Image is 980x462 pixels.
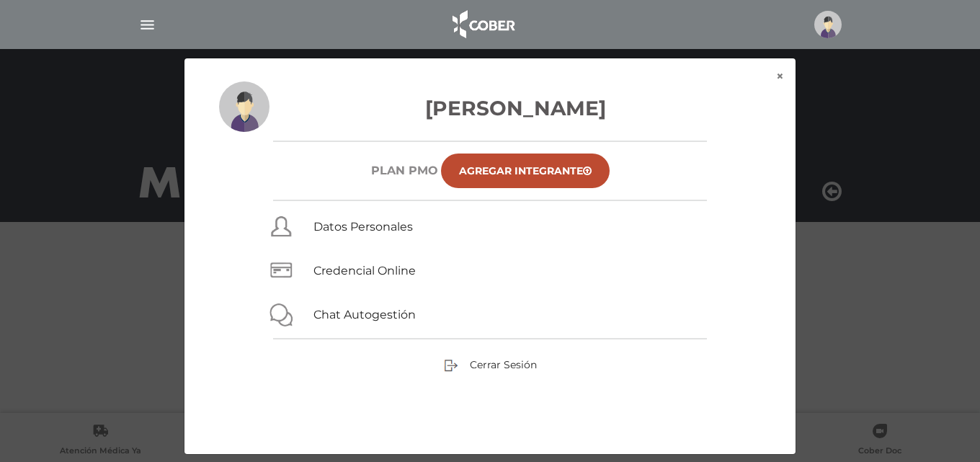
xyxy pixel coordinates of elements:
img: profile-placeholder.svg [219,81,269,132]
a: Chat Autogestión [313,308,416,321]
img: sign-out.png [444,358,458,373]
img: logo_cober_home-white.png [445,7,520,42]
a: Datos Personales [313,220,413,234]
a: Agregar Integrante [441,154,610,188]
h3: [PERSON_NAME] [219,93,761,123]
img: profile-placeholder.svg [814,11,842,38]
h6: Plan PMO [371,164,438,177]
span: Cerrar Sesión [470,358,537,371]
a: Cerrar Sesión [444,357,537,370]
a: Credencial Online [313,264,416,277]
img: Cober_menu-lines-white.svg [138,16,156,34]
button: × [765,58,796,94]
